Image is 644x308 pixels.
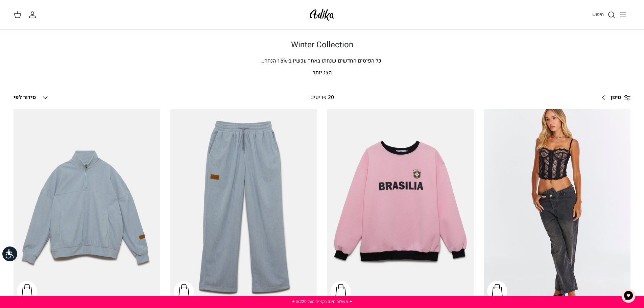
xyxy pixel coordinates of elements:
[86,40,559,50] h1: Winter Collection
[327,109,474,305] a: סווטשירט Brazilian Kid
[611,93,621,102] span: סינון
[86,69,559,77] p: הצג יותר
[592,11,604,18] span: חיפוש
[14,109,160,305] a: סווטשירט City Strolls אוברסייז
[259,57,287,65] span: % הנחה.
[277,57,283,65] span: 15
[618,286,639,306] button: צ'אט
[287,57,381,65] span: כל הפיסים החדשים שנחתו באתר עכשיו ב-
[484,109,630,305] a: ג׳ינס All Or Nothing קריס-קרוס | BOYFRIEND
[170,109,317,305] a: מכנסי טרנינג City strolls
[616,7,630,22] button: Toggle menu
[251,93,393,102] div: 20 פריטים
[308,7,336,23] img: Adika IL
[28,11,39,19] a: החשבון שלי
[592,11,616,19] a: חיפוש
[14,93,36,101] span: סידור לפי
[292,299,353,305] a: ✦ משלוח חינם בקנייה מעל ₪220 ✦
[14,90,49,105] button: סידור לפי
[597,90,630,106] a: סינון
